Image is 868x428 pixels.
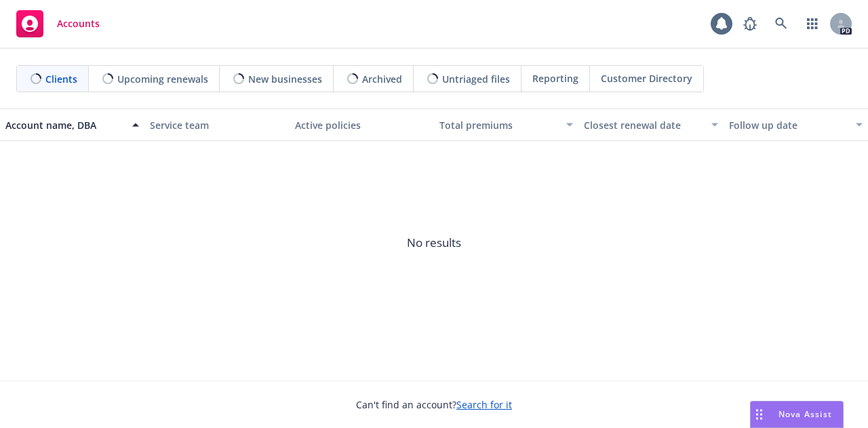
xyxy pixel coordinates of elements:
button: Closest renewal date [578,109,723,141]
a: Switch app [799,10,826,37]
div: Total premiums [439,118,558,132]
span: Untriaged files [442,72,510,86]
div: Active policies [295,118,429,132]
div: Closest renewal date [584,118,703,132]
span: Customer Directory [601,71,692,85]
button: Service team [144,109,289,141]
span: Reporting [532,71,578,85]
a: Report a Bug [736,10,764,37]
span: Can't find an account? [356,397,512,412]
button: Active policies [290,109,434,141]
span: Upcoming renewals [117,72,208,86]
span: New businesses [248,72,322,86]
span: Nova Assist [778,408,832,420]
a: Search for it [456,398,512,411]
span: Accounts [57,18,100,29]
div: Service team [150,118,283,132]
a: Accounts [11,5,105,43]
div: Follow up date [729,118,848,132]
div: Account name, DBA [5,118,124,132]
button: Total premiums [434,109,578,141]
button: Follow up date [724,109,868,141]
span: Archived [362,72,402,86]
a: Search [768,10,795,37]
span: Clients [45,72,77,86]
div: Drag to move [751,402,768,427]
button: Nova Assist [750,401,844,428]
